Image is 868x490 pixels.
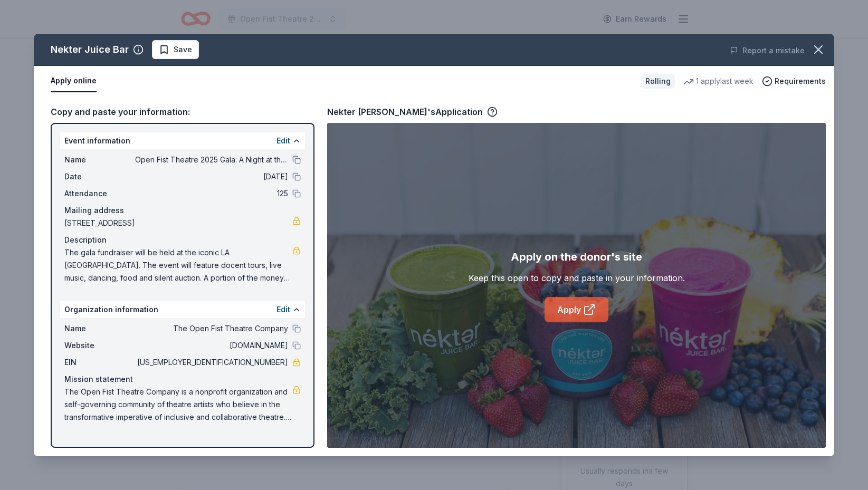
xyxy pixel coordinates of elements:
[276,134,290,147] button: Edit
[51,70,97,92] button: Apply online
[469,272,685,284] div: Keep this open to copy and paste in your information.
[51,41,129,58] div: Nekter Juice Bar
[152,40,199,59] button: Save
[545,297,608,322] a: Apply
[762,75,826,88] button: Requirements
[64,170,135,183] span: Date
[64,339,135,352] span: Website
[135,322,288,335] span: The Open Fist Theatre Company
[64,153,135,166] span: Name
[276,303,290,316] button: Edit
[135,339,288,352] span: [DOMAIN_NAME]
[641,74,675,89] div: Rolling
[60,301,305,318] div: Organization information
[135,153,288,166] span: Open Fist Theatre 2025 Gala: A Night at the Museum
[64,246,292,284] span: The gala fundraiser will be held at the iconic LA [GEOGRAPHIC_DATA]. The event will feature docen...
[730,44,805,57] button: Report a mistake
[60,132,305,149] div: Event information
[135,170,288,183] span: [DATE]
[135,187,288,200] span: 125
[64,217,292,229] span: [STREET_ADDRESS]
[174,43,192,56] span: Save
[51,105,314,119] div: Copy and paste your information:
[64,386,292,424] span: The Open Fist Theatre Company is a nonprofit organization and self-governing community of theatre...
[683,75,753,88] div: 1 apply last week
[511,248,642,265] div: Apply on the donor's site
[64,204,301,217] div: Mailing address
[775,75,826,88] span: Requirements
[64,187,135,200] span: Attendance
[64,322,135,335] span: Name
[64,234,301,246] div: Description
[327,105,498,119] div: Nekter [PERSON_NAME]'s Application
[64,356,135,369] span: EIN
[135,356,288,369] span: [US_EMPLOYER_IDENTIFICATION_NUMBER]
[64,373,301,386] div: Mission statement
